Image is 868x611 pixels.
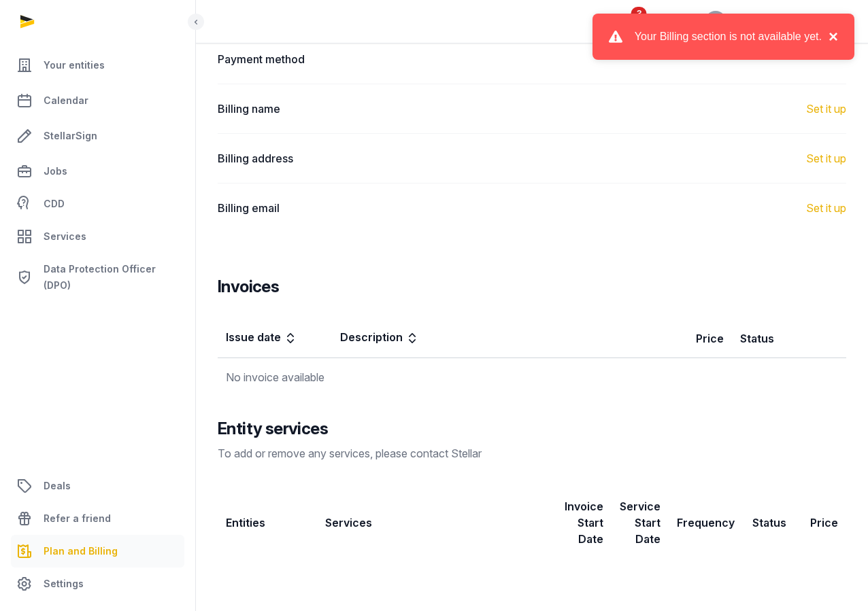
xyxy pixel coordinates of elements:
[635,29,822,45] div: Your Billing section is not available yet.
[218,358,846,397] td: No invoice available
[11,470,184,502] a: Deals
[806,200,846,216] a: Set it up
[218,445,846,461] div: To add or remove any services, please contact Stellar
[556,489,612,557] th: Invoice Start Date
[743,489,795,557] th: Status
[44,261,179,294] span: Data Protection Officer (DPO)
[218,200,367,216] dt: Billing email
[806,101,846,117] a: Set it up
[44,543,118,559] span: Plan and Billing
[218,51,367,67] dt: Payment method
[11,535,184,568] a: Plan and Billing
[218,101,367,117] dt: Billing name
[675,319,732,358] th: Price
[218,276,279,298] h3: Invoices
[218,418,846,440] div: Entity services
[226,514,265,531] div: Entities
[325,514,372,531] div: Services
[11,502,184,535] a: Refer a friend
[822,29,838,45] button: close
[806,150,846,167] a: Set it up
[11,256,184,299] a: Data Protection Officer (DPO)
[732,319,789,358] th: Status
[11,49,184,82] a: Your entities
[11,190,184,217] a: CDD
[44,163,67,179] span: Jobs
[800,546,868,611] iframe: Chat Widget
[44,228,86,245] span: Services
[44,128,97,144] span: StellarSign
[340,329,419,348] div: Description
[11,220,184,253] a: Services
[11,84,184,117] a: Calendar
[226,329,297,348] div: Issue date
[612,489,669,557] th: Service Start Date
[44,510,111,527] span: Refer a friend
[44,576,84,592] span: Settings
[795,489,846,557] th: Price
[44,196,65,212] span: CDD
[218,150,367,167] dt: Billing address
[44,57,105,73] span: Your entities
[705,11,727,33] button: MR
[11,155,184,188] a: Jobs
[631,7,647,20] span: 3
[44,92,88,109] span: Calendar
[669,489,743,557] th: Frequency
[11,120,184,152] a: StellarSign
[44,478,71,494] span: Deals
[11,568,184,600] a: Settings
